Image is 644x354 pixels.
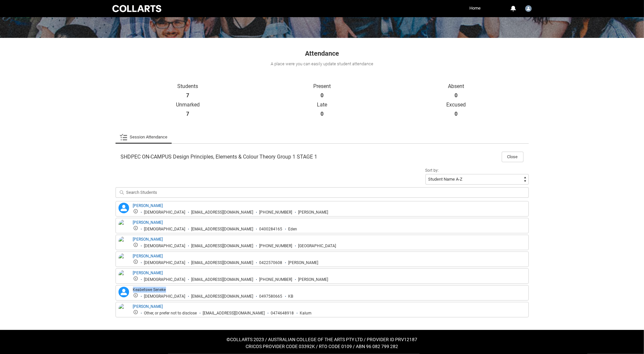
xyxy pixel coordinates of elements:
[298,277,328,282] div: [PERSON_NAME]
[191,210,254,215] div: [EMAIL_ADDRESS][DOMAIN_NAME]
[203,311,265,316] div: [EMAIL_ADDRESS][DOMAIN_NAME]
[186,92,189,99] strong: 7
[288,227,297,232] div: Eden
[525,5,532,12] img: Cathy.Sison
[191,294,254,299] div: [EMAIL_ADDRESS][DOMAIN_NAME]
[259,260,283,265] div: 0422570608
[115,61,529,67] div: A place were you can easily update student attendance
[389,83,524,90] p: Absent
[468,3,483,13] a: Home
[259,277,292,282] div: [PHONE_NUMBER]
[133,203,163,208] a: [PERSON_NAME]
[133,220,163,225] a: [PERSON_NAME]
[271,311,294,316] div: 0474648918
[425,168,439,173] span: Sort by:
[300,311,312,316] div: Kalum
[121,154,318,160] span: SHDPEC ON-CAMPUS Design Principles, Elements & Colour Theory Group 1 STAGE 1
[133,254,163,258] a: [PERSON_NAME]
[255,102,389,108] p: Late
[119,304,129,318] img: Nicholas Warrington
[144,277,186,282] div: [DEMOGRAPHIC_DATA]
[144,210,186,215] div: [DEMOGRAPHIC_DATA]
[321,92,323,99] strong: 0
[321,111,323,117] strong: 0
[119,270,129,284] img: Jade Mossman
[119,220,129,234] img: Eden Laurence
[144,294,186,299] div: [DEMOGRAPHIC_DATA]
[119,131,168,144] a: Session Attendance
[298,210,328,215] div: [PERSON_NAME]
[288,260,319,265] div: [PERSON_NAME]
[133,237,163,242] a: [PERSON_NAME]
[259,294,283,299] div: 0497580665
[133,287,166,292] a: Keabetswe Seneke
[455,111,458,117] strong: 0
[144,311,197,316] div: Other, or prefer not to disclose
[133,271,163,275] a: [PERSON_NAME]
[116,131,172,144] li: Session Attendance
[259,227,283,232] div: 0400284165
[259,244,292,249] div: [PHONE_NUMBER]
[144,227,186,232] div: [DEMOGRAPHIC_DATA]
[121,102,255,108] p: Unmarked
[186,111,189,117] strong: 7
[119,236,129,255] img: Elva Rossiter-Linaker
[119,287,129,297] lightning-icon: Keabetswe Seneke
[144,260,186,265] div: [DEMOGRAPHIC_DATA]
[116,187,529,198] input: Search Students
[298,244,336,249] div: [GEOGRAPHIC_DATA]
[119,203,129,213] lightning-icon: Anggraini Demitri
[119,253,129,277] img: Ho Phuong Thuy Le
[524,3,533,13] button: User Profile Cathy.Sison
[191,227,254,232] div: [EMAIL_ADDRESS][DOMAIN_NAME]
[288,294,293,299] div: KB
[191,244,254,249] div: [EMAIL_ADDRESS][DOMAIN_NAME]
[144,244,186,249] div: [DEMOGRAPHIC_DATA]
[121,83,255,90] p: Students
[259,210,292,215] div: [PHONE_NUMBER]
[455,92,458,99] strong: 0
[305,49,339,57] span: Attendance
[191,260,254,265] div: [EMAIL_ADDRESS][DOMAIN_NAME]
[502,152,524,162] button: Close
[255,83,389,90] p: Present
[133,304,163,309] a: [PERSON_NAME]
[191,277,254,282] div: [EMAIL_ADDRESS][DOMAIN_NAME]
[389,102,524,108] p: Excused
